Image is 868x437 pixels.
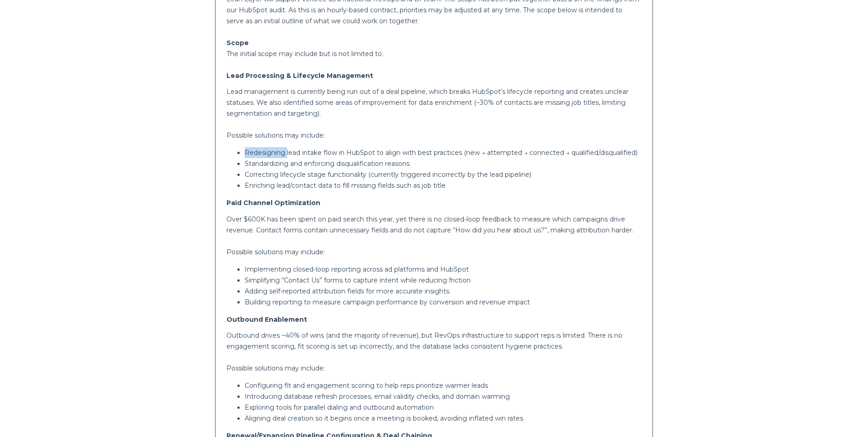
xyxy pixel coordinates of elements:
[226,363,642,374] p: Possible solutions may include:
[226,330,642,352] p: Outbound drives ~40% of wins (and the majority of revenue), but RevOps infrastructure to support ...
[226,315,307,324] strong: Outbound Enablement
[245,391,642,402] p: Introducing database refresh processes, email validity checks, and domain warming
[226,72,373,80] strong: Lead Processing & Lifecycle Management
[226,214,642,236] p: Over $600K has been spent on paid search this year, yet there is no closed-loop feedback to measu...
[245,264,642,275] p: Implementing closed-loop reporting across ad platforms and HubSpot
[226,48,642,59] p: The initial scope may include but is not limited to:
[226,39,249,47] strong: Scope
[245,147,642,158] p: Redesigning lead intake flow in HubSpot to align with best practices (new → attempted → connected...
[245,413,642,424] p: Aligning deal creation so it begins once a meeting is booked, avoiding inflated win rates
[245,402,642,413] p: Exploring tools for parallel dialing and outbound automation
[226,86,642,119] p: Lead management is currently being run out of a deal pipeline, which breaks HubSpot’s lifecycle r...
[245,158,642,169] p: Standardizing and enforcing disqualification reasons
[226,199,320,207] strong: Paid Channel Optimization
[226,247,642,257] p: Possible solutions may include:
[245,180,642,191] p: Enriching lead/contact data to fill missing fields such as job title
[245,275,642,286] p: Simplifying “Contact Us” forms to capture intent while reducing friction
[245,297,642,308] p: Building reporting to measure campaign performance by conversion and revenue impact
[245,169,642,180] p: Correcting lifecycle stage functionality (currently triggered incorrectly by the lead pipeline)
[226,130,642,141] p: Possible solutions may include:
[245,286,642,297] p: Adding self-reported attribution fields for more accurate insights
[245,380,642,391] p: Configuring fit and engagement scoring to help reps prioritize warmer leads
